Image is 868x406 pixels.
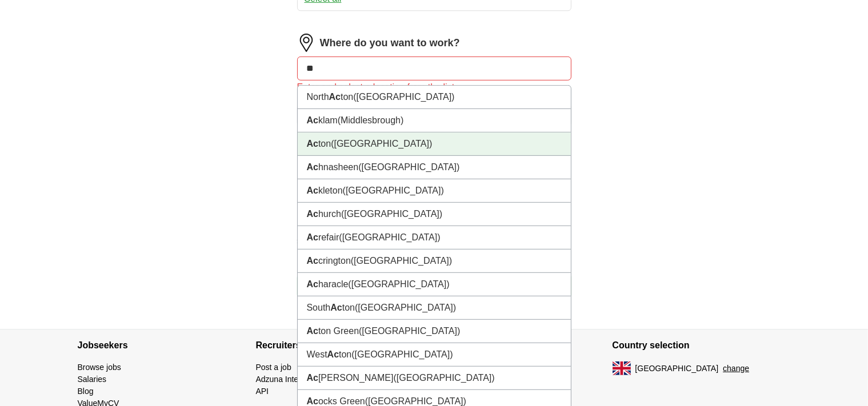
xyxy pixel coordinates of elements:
[298,343,571,367] li: West ton
[298,156,571,179] li: hnasheen
[365,396,466,406] span: ([GEOGRAPHIC_DATA])
[256,387,269,396] a: API
[307,396,318,406] strong: Ac
[331,139,432,148] span: ([GEOGRAPHIC_DATA])
[330,303,342,312] strong: Ac
[297,34,315,52] img: location.png
[256,375,326,384] a: Adzuna Intelligence
[338,115,404,125] span: (Middlesbrough)
[298,132,571,156] li: ton
[339,232,440,242] span: ([GEOGRAPHIC_DATA])
[635,363,719,375] span: [GEOGRAPHIC_DATA]
[298,226,571,250] li: refair
[343,186,444,195] span: ([GEOGRAPHIC_DATA])
[355,303,456,312] span: ([GEOGRAPHIC_DATA])
[307,115,318,125] strong: Ac
[327,349,339,359] strong: Ac
[298,367,571,390] li: [PERSON_NAME]
[307,209,318,219] strong: Ac
[298,109,571,132] li: klam
[307,373,318,383] strong: Ac
[297,81,571,94] div: Enter and select a location from the list
[307,186,318,195] strong: Ac
[307,326,318,336] strong: Ac
[307,139,318,148] strong: Ac
[348,279,449,289] span: ([GEOGRAPHIC_DATA])
[307,232,318,242] strong: Ac
[298,296,571,320] li: South ton
[78,375,107,384] a: Salaries
[78,363,121,372] a: Browse jobs
[256,363,291,372] a: Post a job
[351,256,452,266] span: ([GEOGRAPHIC_DATA])
[351,349,453,359] span: ([GEOGRAPHIC_DATA])
[298,179,571,203] li: kleton
[320,35,460,51] label: Where do you want to work?
[298,86,571,109] li: North ton
[359,326,460,336] span: ([GEOGRAPHIC_DATA])
[298,273,571,296] li: haracle
[78,387,94,396] a: Blog
[298,203,571,226] li: hurch
[298,250,571,273] li: crington
[298,320,571,343] li: ton Green
[307,162,318,172] strong: Ac
[394,373,495,383] span: ([GEOGRAPHIC_DATA])
[723,363,749,375] button: change
[307,256,318,266] strong: Ac
[613,329,791,361] h4: Country selection
[613,361,631,375] img: UK flag
[341,209,442,219] span: ([GEOGRAPHIC_DATA])
[307,279,318,289] strong: Ac
[329,92,341,102] strong: Ac
[353,92,454,102] span: ([GEOGRAPHIC_DATA])
[358,162,459,172] span: ([GEOGRAPHIC_DATA])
